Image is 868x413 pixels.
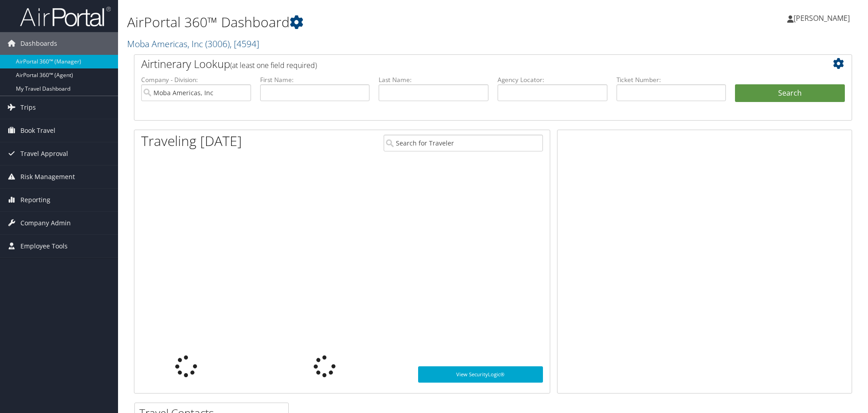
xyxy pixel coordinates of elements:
span: (at least one field required) [230,60,317,70]
span: Trips [20,96,36,119]
a: [PERSON_NAME] [787,5,859,32]
a: Moba Americas, Inc [127,38,259,50]
h2: Airtinerary Lookup [141,56,785,72]
span: Risk Management [20,165,75,188]
span: ( 3006 ) [205,38,230,50]
a: View SecurityLogic® [418,366,543,383]
span: Company Admin [20,212,71,234]
h1: Traveling [DATE] [141,131,242,151]
span: Employee Tools [20,235,68,258]
label: First Name: [260,75,370,84]
label: Last Name: [379,75,488,84]
span: Reporting [20,189,50,211]
button: Search [735,84,845,102]
span: [PERSON_NAME] [794,13,850,23]
label: Company - Division: [141,75,251,84]
span: , [ 4594 ] [230,38,259,50]
input: Search for Traveler [384,135,543,151]
span: Dashboards [20,32,57,55]
label: Agency Locator: [498,75,607,84]
label: Ticket Number: [616,75,726,84]
img: airportal-logo.png [20,6,111,27]
h1: AirPortal 360™ Dashboard [127,13,615,32]
span: Travel Approval [20,142,68,165]
span: Book Travel [20,119,55,142]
